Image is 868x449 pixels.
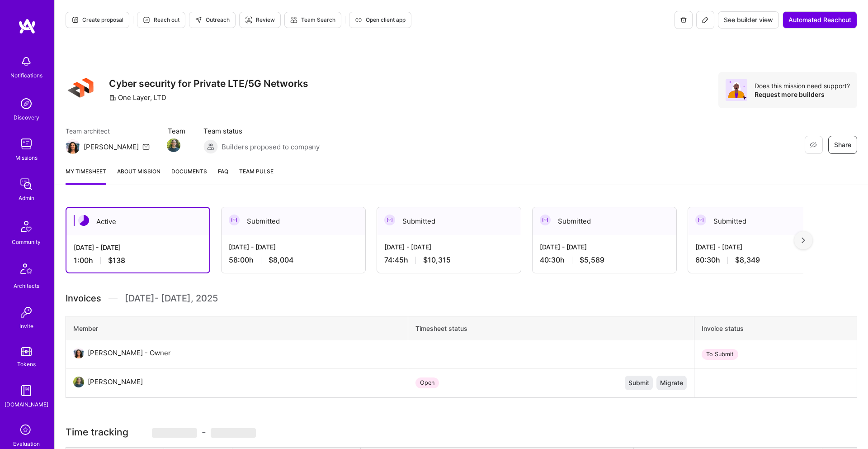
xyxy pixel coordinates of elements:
img: right [802,237,805,244]
span: $138 [108,256,125,265]
span: Automated Reachout [788,15,851,24]
img: Avatar [726,79,747,101]
div: [DATE] - [DATE] [695,242,825,252]
a: Documents [171,167,207,185]
div: Does this mission need support? [755,81,850,90]
div: Architects [14,281,39,291]
div: Active [66,208,209,235]
button: Submit [625,376,653,390]
button: Reach out [137,12,185,28]
img: Divider [108,291,118,305]
button: Outreach [189,12,236,28]
span: Builders proposed to company [222,142,320,152]
span: $10,315 [423,255,451,265]
div: [DATE] - [DATE] [384,242,514,252]
div: [PERSON_NAME] - Owner [88,348,171,358]
div: Submitted [533,207,676,235]
div: Tokens [17,359,36,369]
div: Community [12,237,41,247]
span: $5,589 [580,255,604,265]
div: Request more builders [755,90,850,99]
img: discovery [17,95,35,113]
span: $8,349 [735,255,760,265]
span: See builder view [724,15,773,24]
div: Evaluation [13,439,40,449]
span: Team status [203,126,320,136]
i: icon Proposal [71,16,79,24]
span: Open client app [355,16,406,24]
div: 1:00 h [74,256,202,265]
img: guide book [17,382,35,400]
span: Invoices [66,291,101,305]
div: 74:45 h [384,255,514,265]
div: 60:30 h [695,255,825,265]
div: Notifications [10,71,42,80]
img: tokens [21,347,32,356]
button: See builder view [718,11,779,29]
h3: Cyber security for Private LTE/5G Networks [109,78,308,89]
button: Review [239,12,281,28]
span: Team architect [66,126,150,136]
i: icon EyeClosed [810,141,817,148]
span: Review [245,16,275,24]
button: Share [828,136,857,154]
span: Team Pulse [239,168,274,175]
div: Submitted [222,207,365,235]
div: Invite [19,321,33,331]
img: Community [15,215,37,237]
img: Team Architect [66,139,80,154]
div: [DATE] - [DATE] [229,242,358,252]
span: Documents [171,167,207,176]
img: bell [17,53,35,71]
img: admin teamwork [17,175,35,193]
button: Create proposal [66,12,129,28]
span: Submit [628,378,649,387]
span: $8,004 [269,255,293,265]
div: One Layer, LTD [109,93,166,102]
img: Submitted [540,215,551,225]
div: 58:00 h [229,255,358,265]
img: logo [18,18,36,34]
div: Submitted [688,207,832,235]
img: Active [78,215,89,226]
img: Architects [15,259,37,281]
div: [PERSON_NAME] [88,377,143,387]
span: Share [834,140,851,149]
i: icon SelectionTeam [18,422,35,439]
img: User Avatar [73,348,84,358]
span: [DATE] - [DATE] , 2025 [125,291,218,305]
span: ‌ [211,428,256,438]
img: Submitted [384,215,395,225]
div: 40:30 h [540,255,669,265]
i: icon Mail [142,143,150,150]
div: [DOMAIN_NAME] [5,400,48,409]
span: Outreach [195,16,230,24]
th: Timesheet status [408,316,694,341]
a: About Mission [117,167,160,185]
div: To Submit [702,349,738,360]
div: Open [415,377,439,388]
i: icon CompanyGray [109,94,116,101]
img: Invite [17,303,35,321]
div: Missions [15,153,38,162]
a: My timesheet [66,167,106,185]
div: Submitted [377,207,521,235]
span: Reach out [143,16,179,24]
img: Submitted [229,215,240,225]
img: Company Logo [66,72,98,105]
img: Builders proposed to company [203,139,218,154]
button: Open client app [349,12,411,28]
a: Team Pulse [239,167,274,185]
a: Team Member Avatar [168,138,179,153]
img: teamwork [17,135,35,153]
div: [PERSON_NAME] [84,142,139,152]
img: Team Member Avatar [167,139,180,152]
i: icon Targeter [245,16,252,24]
button: Team Search [284,12,341,28]
button: Migrate [656,376,687,390]
span: Create proposal [71,16,123,24]
a: FAQ [218,167,228,185]
span: Team Search [290,16,335,24]
th: Member [66,316,408,341]
div: Discovery [14,113,39,122]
